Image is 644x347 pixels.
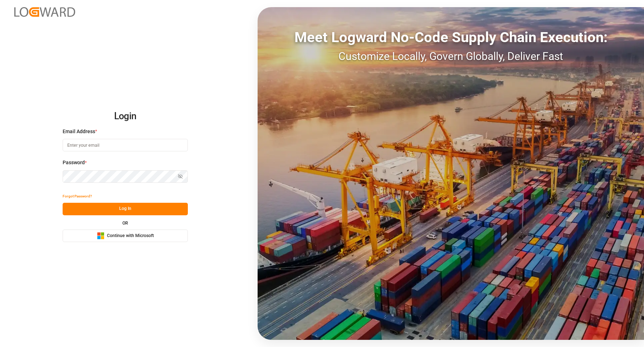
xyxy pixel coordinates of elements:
[63,128,95,135] span: Email Address
[107,233,154,239] span: Continue with Microsoft
[63,159,85,166] span: Password
[63,139,188,151] input: Enter your email
[14,7,75,17] img: Logward_new_orange.png
[122,221,128,225] small: OR
[258,48,644,64] div: Customize Locally, Govern Globally, Deliver Fast
[258,27,644,48] div: Meet Logward No-Code Supply Chain Execution:
[63,230,188,242] button: Continue with Microsoft
[63,203,188,215] button: Log In
[63,190,92,203] button: Forgot Password?
[63,105,188,128] h2: Login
